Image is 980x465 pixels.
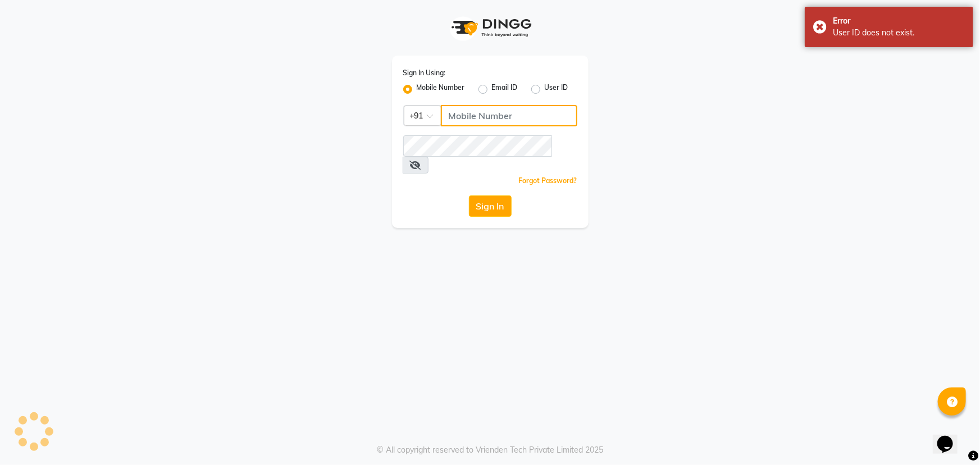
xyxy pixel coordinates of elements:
label: Mobile Number [417,83,465,96]
a: Forgot Password? [519,176,577,185]
div: Error [833,15,965,27]
input: Username [403,135,552,157]
iframe: chat widget [933,420,969,454]
img: logo1.svg [445,11,535,44]
button: Sign In [469,195,512,217]
label: Email ID [492,83,518,96]
label: User ID [545,83,568,96]
div: User ID does not exist. [833,27,965,39]
label: Sign In Using: [403,68,446,78]
input: Username [441,105,577,126]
